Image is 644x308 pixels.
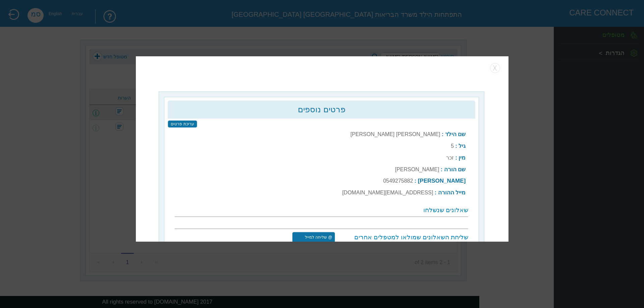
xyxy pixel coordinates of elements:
b: : [455,155,457,161]
b: : [434,190,436,195]
label: 5 [451,143,454,149]
b: שם הורה [444,166,466,173]
label: 0549275882 [383,178,413,184]
label: [EMAIL_ADDRESS][DOMAIN_NAME] [342,190,433,195]
b: : [455,143,457,149]
input: @ שליחה למייל [292,232,335,243]
b: [PERSON_NAME] [418,178,466,184]
span: שאלונים שנשלחו [423,206,468,213]
b: : [414,178,416,184]
label: [PERSON_NAME] [PERSON_NAME] [350,131,440,137]
label: זכר [446,155,454,161]
input: עריכת פרטים [168,120,197,128]
b: : [441,131,443,137]
b: גיל [459,143,466,149]
b: מין [459,155,466,161]
b: שם הילד [445,131,466,137]
b: מייל ההורה [438,189,466,196]
h3: שליחת השאלונים שמולאו למטפלים אחרים [336,234,468,241]
h2: פרטים נוספים [171,105,472,114]
b: : [440,167,442,172]
label: [PERSON_NAME] [395,167,439,172]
